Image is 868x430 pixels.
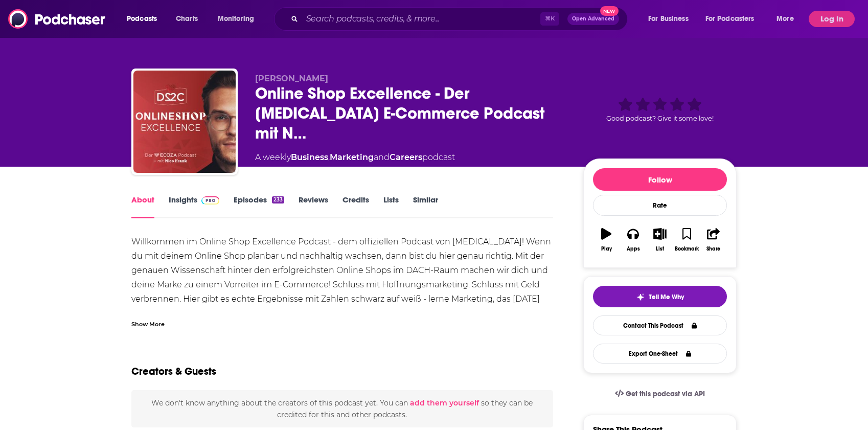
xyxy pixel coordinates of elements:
button: open menu [769,11,807,27]
span: Tell Me Why [649,293,684,301]
button: Play [593,221,620,258]
div: Search podcasts, credits, & more... [284,7,637,31]
button: add them yourself [410,399,479,407]
div: Play [601,246,612,252]
a: Similar [413,195,438,218]
span: New [600,6,619,16]
input: Search podcasts, credits, & more... [302,11,540,27]
a: About [131,195,154,218]
button: Follow [593,168,727,191]
span: Podcasts [127,12,157,26]
img: tell me why sparkle [636,293,645,301]
button: open menu [699,11,769,27]
div: Willkommen im Online Shop Excellence Podcast - dem offiziellen Podcast von [MEDICAL_DATA]! Wenn d... [131,235,553,321]
span: Monitoring [218,12,254,26]
div: 233 [272,196,284,203]
span: , [328,152,330,162]
a: Reviews [299,195,328,218]
a: Careers [390,152,422,162]
span: We don't know anything about the creators of this podcast yet . You can so they can be credited f... [151,398,533,419]
div: Good podcast? Give it some love! [583,74,737,145]
a: Charts [169,11,204,27]
button: open menu [211,11,267,27]
div: Bookmark [675,246,699,252]
span: [PERSON_NAME] [255,74,328,83]
div: List [656,246,664,252]
span: Open Advanced [572,16,614,21]
button: Log In [809,11,855,27]
span: More [776,12,794,26]
span: Good podcast? Give it some love! [606,115,714,122]
img: Online Shop Excellence - Der ECOZA E-Commerce Podcast mit Nico Frank [133,71,236,173]
span: For Podcasters [705,12,755,26]
button: Share [700,221,727,258]
span: Charts [176,12,198,26]
button: Open AdvancedNew [567,13,619,25]
span: For Business [648,12,689,26]
a: Contact This Podcast [593,315,727,335]
div: Rate [593,195,727,216]
button: List [647,221,673,258]
button: Export One-Sheet [593,344,727,364]
img: Podchaser - Follow, Share and Rate Podcasts [8,9,106,29]
div: Share [706,246,720,252]
a: Lists [383,195,399,218]
a: Get this podcast via API [607,381,713,406]
button: tell me why sparkleTell Me Why [593,286,727,307]
button: Apps [620,221,646,258]
a: Business [291,152,328,162]
button: Bookmark [673,221,700,258]
span: and [374,152,390,162]
a: Episodes233 [234,195,284,218]
a: InsightsPodchaser Pro [169,195,219,218]
button: open menu [641,11,701,27]
button: open menu [120,11,170,27]
span: Get this podcast via API [626,390,705,398]
h2: Creators & Guests [131,365,216,378]
span: ⌘ K [540,12,559,26]
a: Marketing [330,152,374,162]
a: Credits [342,195,369,218]
div: A weekly podcast [255,151,455,164]
img: Podchaser Pro [201,196,219,205]
div: Apps [627,246,640,252]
